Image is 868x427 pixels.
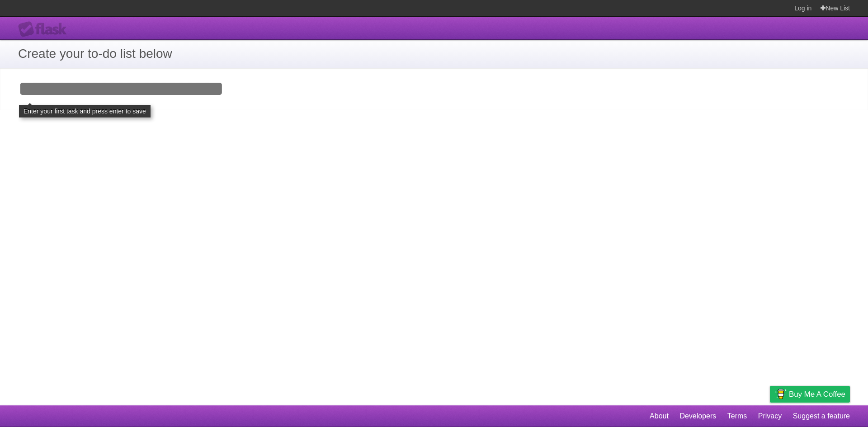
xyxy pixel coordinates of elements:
[650,408,669,425] a: About
[758,408,782,425] a: Privacy
[789,386,845,402] span: Buy me a coffee
[727,408,747,425] a: Terms
[793,408,850,425] a: Suggest a feature
[774,386,787,402] img: Buy me a coffee
[679,408,716,425] a: Developers
[18,44,850,63] h1: Create your to-do list below
[770,386,850,403] a: Buy me a coffee
[18,21,72,38] div: Flask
